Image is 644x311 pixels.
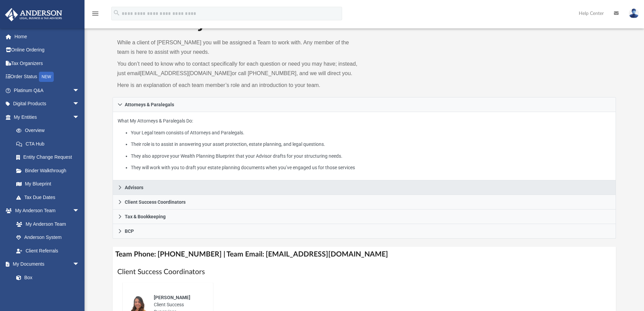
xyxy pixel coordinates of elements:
p: While a client of [PERSON_NAME] you will be assigned a Team to work with. Any member of the team ... [117,38,360,57]
a: Anderson System [9,231,86,244]
span: Attorneys & Paralegals [125,102,174,107]
span: Advisors [125,185,143,190]
a: Home [5,30,90,43]
a: My Documentsarrow_drop_down [5,258,86,271]
a: Tax & Bookkeeping [113,209,616,224]
span: arrow_drop_down [73,84,86,97]
a: Order StatusNEW [5,70,90,84]
i: search [113,9,120,17]
a: Attorneys & Paralegals [113,97,616,112]
a: Platinum Q&Aarrow_drop_down [5,84,90,97]
h4: Team Phone: [PHONE_NUMBER] | Team Email: [EMAIL_ADDRESS][DOMAIN_NAME] [113,247,616,262]
img: Anderson Advisors Platinum Portal [3,8,64,21]
a: BCP [113,224,616,239]
span: arrow_drop_down [73,258,86,271]
a: Overview [9,124,90,137]
li: They will work with you to draft your estate planning documents when you’ve engaged us for those ... [131,163,611,172]
li: Your Legal team consists of Attorneys and Paralegals. [131,129,611,137]
a: My Entitiesarrow_drop_down [5,110,90,124]
h1: Client Success Coordinators [117,267,612,277]
img: User Pic [629,8,639,18]
span: arrow_drop_down [73,110,86,124]
a: CTA Hub [9,137,90,151]
a: Client Success Coordinators [113,195,616,209]
p: You don’t need to know who to contact specifically for each question or need you may have; instea... [117,59,360,78]
div: NEW [39,72,54,82]
i: menu [91,9,99,18]
a: Tax Due Dates [9,191,90,204]
a: Online Ordering [5,43,90,57]
li: Their role is to assist in answering your asset protection, estate planning, and legal questions. [131,140,611,149]
span: Client Success Coordinators [125,200,186,204]
a: My Blueprint [9,177,86,191]
span: arrow_drop_down [73,97,86,111]
span: arrow_drop_down [73,204,86,218]
span: BCP [125,229,134,234]
div: Attorneys & Paralegals [113,112,616,181]
a: Entity Change Request [9,151,90,164]
a: My Anderson Team [9,217,83,231]
a: Client Referrals [9,244,86,258]
p: Here is an explanation of each team member’s role and an introduction to your team. [117,81,360,90]
a: Box [9,271,83,284]
a: Digital Productsarrow_drop_down [5,97,90,111]
span: Tax & Bookkeeping [125,214,166,219]
a: My Anderson Teamarrow_drop_down [5,204,86,218]
p: What My Attorneys & Paralegals Do: [118,117,611,172]
a: menu [91,13,99,18]
a: [EMAIL_ADDRESS][DOMAIN_NAME] [140,70,232,76]
li: They also approve your Wealth Planning Blueprint that your Advisor drafts for your structuring ne... [131,152,611,160]
span: [PERSON_NAME] [154,295,190,300]
a: Binder Walkthrough [9,164,90,177]
a: Advisors [113,180,616,195]
a: Meeting Minutes [9,284,86,298]
a: Tax Organizers [5,57,90,70]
